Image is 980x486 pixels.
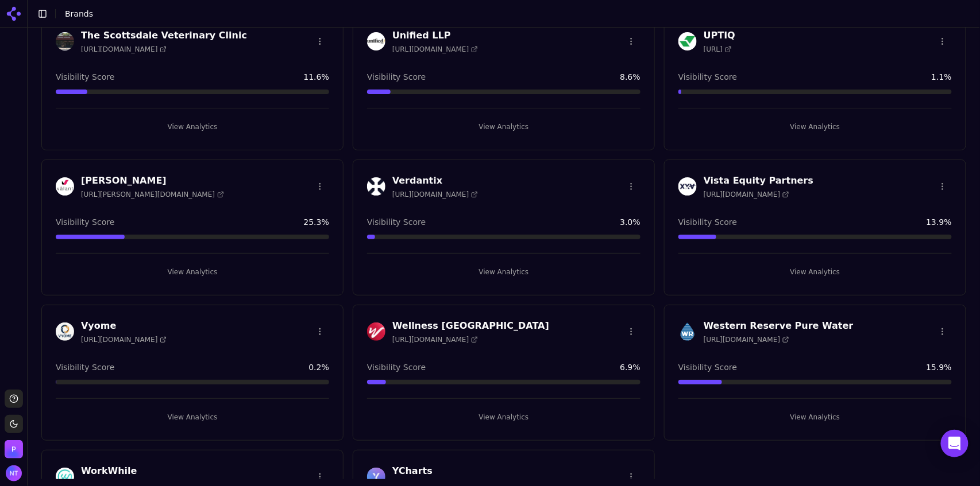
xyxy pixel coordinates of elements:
h3: Vyome [81,319,167,333]
img: Nate Tower [6,465,22,481]
button: Open user button [6,465,22,481]
img: YCharts [367,468,385,486]
span: [URL] [704,45,732,54]
h3: Verdantix [392,174,478,188]
span: [URL][DOMAIN_NAME] [81,335,167,344]
button: View Analytics [56,263,329,281]
span: 3.0 % [620,216,641,228]
img: Vista Equity Partners [678,177,697,196]
span: 11.6 % [304,71,329,83]
img: Unified LLP [367,32,385,50]
button: View Analytics [56,118,329,136]
button: Open organization switcher [5,440,23,458]
nav: breadcrumb [65,8,948,20]
span: Visibility Score [56,361,114,373]
span: [URL][DOMAIN_NAME] [392,45,478,54]
button: View Analytics [367,263,641,281]
span: Visibility Score [678,216,737,228]
button: View Analytics [678,118,952,136]
button: View Analytics [56,408,329,426]
h3: Western Reserve Pure Water [704,319,854,333]
h3: UPTIQ [704,29,735,42]
span: 1.1 % [931,71,952,83]
div: Open Intercom Messenger [941,430,969,457]
span: 25.3 % [304,216,329,228]
button: View Analytics [678,408,952,426]
h3: WorkWhile [81,464,167,478]
span: [URL][DOMAIN_NAME] [81,45,167,54]
span: 8.6 % [620,71,641,83]
h3: YCharts [392,464,478,478]
h3: Vista Equity Partners [704,174,813,188]
button: View Analytics [367,118,641,136]
img: Wellness USA [367,322,385,341]
span: 13.9 % [927,216,952,228]
img: Western Reserve Pure Water [678,322,697,341]
img: Valant [56,177,74,196]
h3: The Scottsdale Veterinary Clinic [81,29,247,42]
button: View Analytics [678,263,952,281]
span: Visibility Score [367,216,426,228]
span: [URL][DOMAIN_NAME] [704,190,789,199]
button: View Analytics [367,408,641,426]
span: Visibility Score [56,71,114,83]
img: Vyome [56,322,74,341]
h3: Unified LLP [392,29,478,42]
span: 15.9 % [927,361,952,373]
img: Verdantix [367,177,385,196]
img: Perrill [5,440,23,458]
img: The Scottsdale Veterinary Clinic [56,32,74,50]
span: Visibility Score [678,361,737,373]
h3: [PERSON_NAME] [81,174,224,188]
span: Visibility Score [367,361,426,373]
span: 6.9 % [620,361,641,373]
img: UPTIQ [678,32,697,50]
span: 0.2 % [308,361,329,373]
span: Visibility Score [678,71,737,83]
span: [URL][DOMAIN_NAME] [704,335,789,344]
img: WorkWhile [56,468,74,486]
span: [URL][PERSON_NAME][DOMAIN_NAME] [81,190,224,199]
span: Brands [65,9,93,18]
span: Visibility Score [56,216,114,228]
span: Visibility Score [367,71,426,83]
span: [URL][DOMAIN_NAME] [392,190,478,199]
span: [URL][DOMAIN_NAME] [392,335,478,344]
h3: Wellness [GEOGRAPHIC_DATA] [392,319,549,333]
